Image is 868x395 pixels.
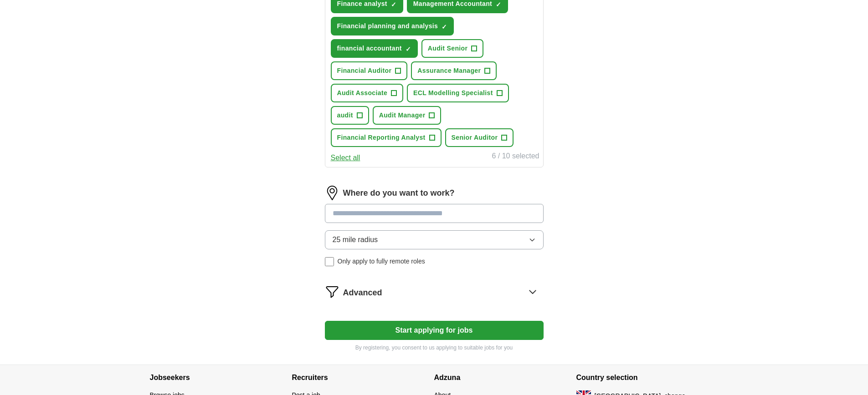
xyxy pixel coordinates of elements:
[411,61,497,80] button: Assurance Manager
[445,128,514,147] button: Senior Auditor
[496,1,501,8] span: ✓
[331,106,369,125] button: audit
[406,46,411,53] span: ✓
[442,23,447,30] span: ✓
[325,186,339,200] img: location.png
[325,230,544,249] button: 25 mile radius
[343,287,382,299] span: Advanced
[325,257,334,266] input: Only apply to fully remote roles
[337,21,438,31] span: Financial planning and analysis
[452,133,498,142] span: Senior Auditor
[407,84,509,102] button: ECL Modelling Specialist
[379,111,426,120] span: Audit Manager
[331,152,360,163] button: Select all
[331,39,418,58] button: financial accountant✓
[338,257,425,266] span: Only apply to fully remote roles
[331,128,442,147] button: Financial Reporting Analyst
[337,44,402,53] span: financial accountant
[333,234,378,245] span: 25 mile radius
[421,39,483,58] button: Audit Senior
[428,44,467,53] span: Audit Senior
[331,17,454,35] button: Financial planning and analysis✓
[373,106,442,125] button: Audit Manager
[331,61,408,80] button: Financial Auditor
[417,66,481,76] span: Assurance Manager
[331,84,404,102] button: Audit Associate
[337,66,392,76] span: Financial Auditor
[492,151,539,163] div: 6 / 10 selected
[325,344,544,352] p: By registering, you consent to us applying to suitable jobs for you
[391,1,396,8] span: ✓
[413,88,493,98] span: ECL Modelling Specialist
[337,88,388,98] span: Audit Associate
[325,284,339,299] img: filter
[576,365,719,390] h4: Country selection
[337,111,353,120] span: audit
[343,187,455,199] label: Where do you want to work?
[337,133,426,142] span: Financial Reporting Analyst
[325,321,544,340] button: Start applying for jobs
